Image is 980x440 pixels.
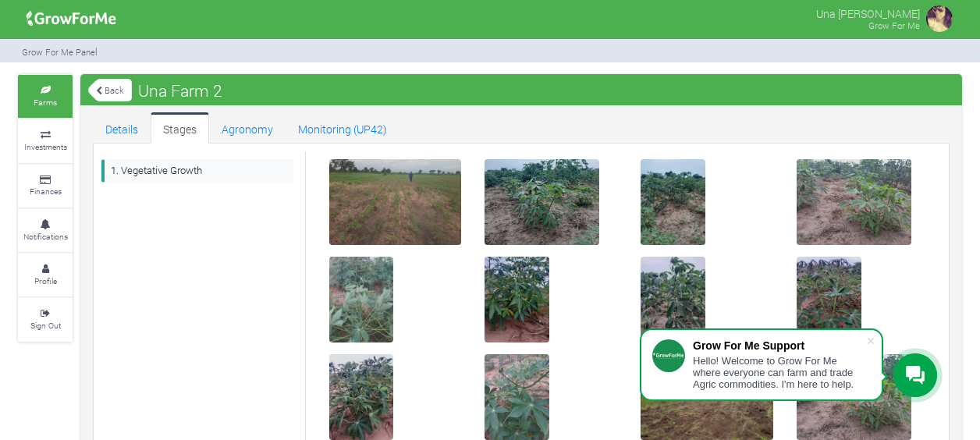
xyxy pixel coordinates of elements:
img: growforme image [21,3,122,34]
a: Farms [18,75,73,118]
a: Finances [18,165,73,208]
a: Stages [151,112,209,144]
small: Farms [34,97,57,108]
a: Profile [18,254,73,296]
div: Hello! Welcome to Grow For Me where everyone can farm and trade Agric commodities. I'm here to help. [693,355,866,390]
img: growforme image [924,3,955,34]
div: Grow For Me Support [693,339,866,352]
a: 1. Vegetative Growth [101,159,293,182]
small: Profile [34,275,57,286]
a: Agronomy [209,112,286,144]
small: Grow For Me [868,20,920,31]
a: Investments [18,119,73,162]
small: Grow For Me Panel [22,46,98,58]
small: Sign Out [30,320,61,331]
span: Una Farm 2 [134,75,226,106]
a: Back [88,77,132,103]
a: Sign Out [18,298,73,341]
a: Notifications [18,209,73,252]
small: Finances [30,186,62,197]
a: Monitoring (UP42) [286,112,399,144]
small: Investments [24,141,67,152]
small: Notifications [23,231,68,242]
p: Una [PERSON_NAME] [816,3,920,22]
a: Details [93,112,151,144]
